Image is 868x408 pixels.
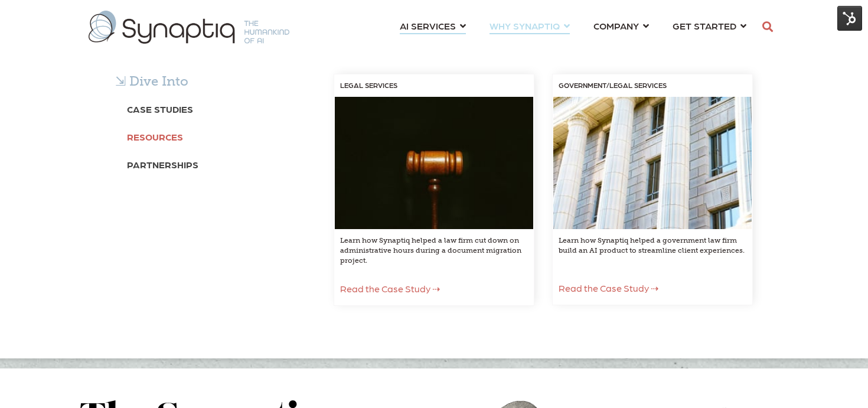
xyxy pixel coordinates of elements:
[388,6,758,48] nav: menu
[593,18,639,34] span: COMPANY
[400,18,456,34] span: AI SERVICES
[837,6,862,31] img: HubSpot Tools Menu Toggle
[809,351,868,408] iframe: Chat Widget
[673,15,746,37] a: GET STARTED
[490,15,570,37] a: WHY SYNAPTIQ
[593,15,649,37] a: COMPANY
[490,18,560,34] span: WHY SYNAPTIQ
[673,18,736,34] span: GET STARTED
[89,11,289,44] img: synaptiq logo-1
[400,15,466,37] a: AI SERVICES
